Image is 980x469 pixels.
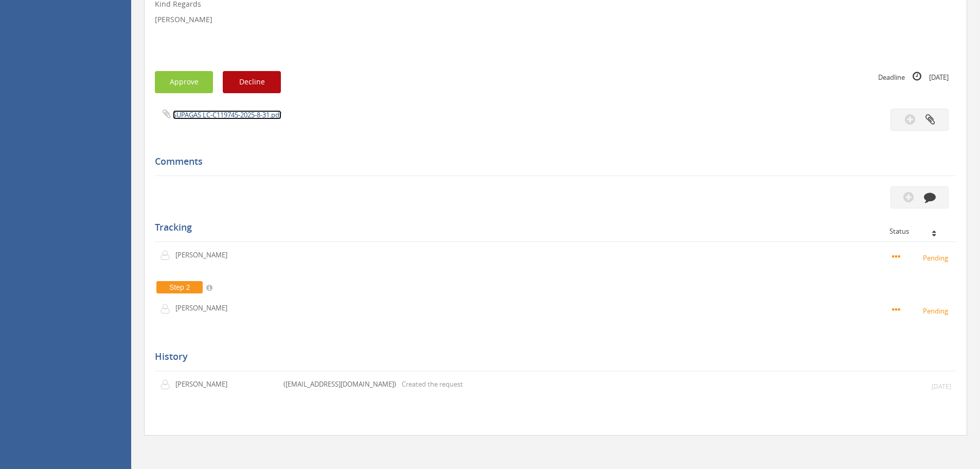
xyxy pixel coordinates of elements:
h5: History [155,352,949,362]
h5: Comments [155,157,949,167]
button: Approve [155,71,213,93]
span: Step 2 [156,281,203,293]
p: ([EMAIL_ADDRESS][DOMAIN_NAME]) [283,379,396,389]
small: Pending [892,252,951,263]
p: [PERSON_NAME] [175,250,235,260]
small: [DATE] [932,382,951,391]
a: SUPAGAS LC-C119745-2025-8-31.pdf [173,110,281,119]
img: user-icon.png [160,250,175,260]
p: [PERSON_NAME] [155,14,956,25]
img: user-icon.png [160,304,175,314]
h5: Tracking [155,222,949,233]
p: [PERSON_NAME] [175,303,235,313]
img: user-icon.png [160,379,175,390]
button: Decline [223,71,281,93]
small: Deadline [DATE] [878,71,949,82]
p: [PERSON_NAME] [175,379,235,389]
div: Status [889,228,949,235]
small: Pending [892,305,951,316]
p: Created the request [402,379,463,389]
